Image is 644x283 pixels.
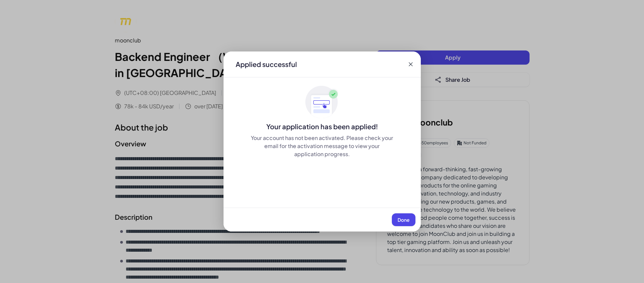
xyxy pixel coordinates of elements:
[224,122,421,131] div: Your application has been applied!
[250,134,394,158] div: Your account has not been activated. Please check your email for the activation message to view y...
[305,85,339,119] img: ApplyedMaskGroup3.svg
[392,213,415,226] button: Done
[236,60,297,69] div: Applied successful
[398,217,410,223] span: Done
